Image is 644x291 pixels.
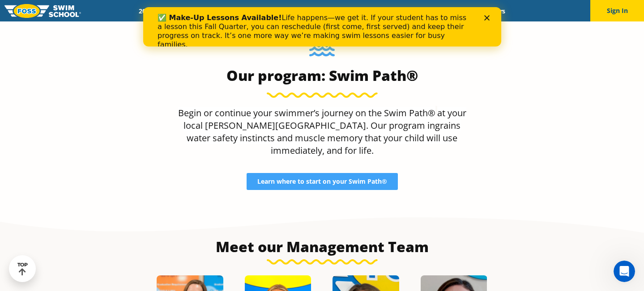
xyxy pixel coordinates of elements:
[303,7,353,15] a: About FOSS
[247,173,398,190] a: Learn where to start on your Swim Path®
[309,32,335,62] img: Foss-Location-Swimming-Pool-Person.svg
[174,67,471,84] h3: Our program: Swim Path®
[225,7,303,15] a: Swim Path® Program
[187,7,225,15] a: Schools
[131,7,187,15] a: 2025 Calendar
[111,238,533,256] h3: Meet our Management Team
[476,7,513,15] a: Careers
[183,107,466,156] span: at your local [PERSON_NAME][GEOGRAPHIC_DATA]. Our program ingrains water safety instincts and mus...
[448,7,476,15] a: Blog
[341,8,350,13] div: Close
[14,6,138,15] b: ✅ Make-Up Lessons Available!
[17,262,28,276] div: TOP
[178,107,435,119] span: Begin or continue your swimmer’s journey on the Swim Path®
[614,261,635,282] iframe: Intercom live chat
[14,6,329,42] div: Life happens—we get it. If your student has to miss a lesson this Fall Quarter, you can reschedul...
[4,4,81,18] img: FOSS Swim School Logo
[143,7,501,46] iframe: Intercom live chat banner
[353,7,448,15] a: Swim Like [PERSON_NAME]
[257,178,387,185] span: Learn where to start on your Swim Path®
